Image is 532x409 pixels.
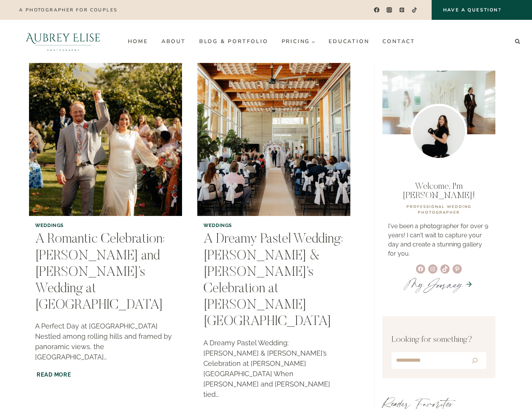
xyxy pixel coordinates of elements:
[275,35,322,48] a: Pricing
[411,104,467,160] img: Utah wedding photographer Aubrey Williams
[203,222,232,228] a: Weddings
[512,36,523,47] button: View Search Form
[121,35,422,48] nav: Primary
[409,5,420,16] a: TikTok
[203,338,344,399] p: A Dreamy Pastel Wedding: [PERSON_NAME] & [PERSON_NAME]’s Celebration at [PERSON_NAME][GEOGRAPHIC_...
[35,321,176,362] p: A Perfect Day at [GEOGRAPHIC_DATA] Nestled among rolling hills and framed by panoramic views, the...
[9,20,117,63] img: Aubrey Elise Photography
[282,39,316,44] span: Pricing
[35,233,165,312] a: A Romantic Celebration: [PERSON_NAME] and [PERSON_NAME]’s Wedding at [GEOGRAPHIC_DATA]
[388,182,490,200] p: Welcome, I'm [PERSON_NAME]!
[29,63,182,216] img: A Romantic Celebration: Elisa and Lochlyn’s Wedding at Northridge Valley Event Center
[424,273,462,295] em: Journey
[192,35,275,48] a: Blog & Portfolio
[405,273,462,295] a: MyJourney
[203,233,343,329] a: A Dreamy Pastel Wedding: [PERSON_NAME] & [PERSON_NAME]’s Celebration at [PERSON_NAME][GEOGRAPHIC_...
[388,222,490,258] p: I've been a photographer for over 9 years! I can't wait to capture your day and create a stunning...
[392,334,486,346] p: Looking for something?
[35,370,73,379] a: Read More
[197,63,350,216] img: A Dreamy Pastel Wedding: Anna & Aaron’s Celebration at Weber Basin Water Conservancy Learning Garden
[376,35,422,48] a: Contact
[35,222,64,228] a: Weddings
[19,7,117,13] p: A photographer for couples
[464,354,485,367] button: Search
[371,5,382,16] a: Facebook
[384,5,395,16] a: Instagram
[322,35,376,48] a: Education
[388,204,490,216] p: professional WEDDING PHOTOGRAPHER
[155,35,192,48] a: About
[397,5,408,16] a: Pinterest
[121,35,155,48] a: Home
